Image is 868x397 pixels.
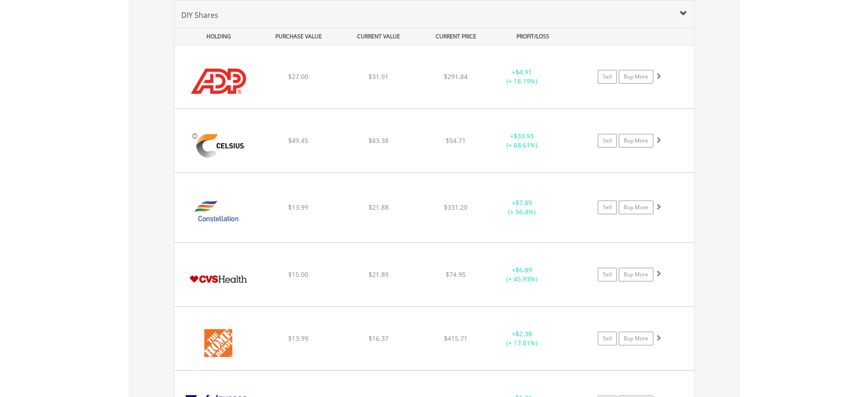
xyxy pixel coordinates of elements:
[446,270,466,279] span: $74.95
[444,334,468,343] span: $415.71
[175,28,258,45] div: HOLDING
[598,134,617,148] a: Sell
[368,72,389,81] span: $31.91
[419,28,492,45] div: CURRENT PRICE
[598,268,617,281] a: Sell
[619,134,653,148] a: Buy More
[288,72,308,81] span: $27.00
[488,132,557,150] div: + (+ 68.61%)
[260,28,338,45] div: PURCHASE VALUE
[288,270,308,279] span: $15.00
[619,268,653,281] a: Buy More
[179,185,258,239] img: EQU.US.CEG.png
[488,265,557,284] div: + (+ 45.93%)
[288,203,308,212] span: $13.99
[368,136,389,145] span: $83.38
[516,68,532,76] span: $4.91
[288,136,308,145] span: $49.45
[514,132,534,140] span: $33.93
[598,70,617,84] a: Sell
[340,28,418,45] div: CURRENT VALUE
[179,318,258,368] img: EQU.US.HD.png
[368,203,389,212] span: $21.88
[181,10,218,20] span: DIY Shares
[288,334,308,343] span: $13.99
[494,28,572,45] div: PROFIT/LOSS
[488,68,557,86] div: + (+ 18.19%)
[179,121,258,170] img: EQU.US.CELH.png
[619,332,653,345] a: Buy More
[444,72,468,81] span: $291.84
[488,198,557,217] div: + (+ 56.4%)
[598,201,617,214] a: Sell
[619,70,653,84] a: Buy More
[179,57,258,106] img: EQU.US.ADP.png
[368,270,389,279] span: $21.89
[619,201,653,214] a: Buy More
[179,254,258,304] img: EQU.US.CVS.png
[368,334,389,343] span: $16.37
[446,136,466,145] span: $54.71
[516,329,532,338] span: $2.38
[444,203,468,212] span: $331.20
[488,329,557,348] div: + (+ 17.01%)
[516,265,532,274] span: $6.89
[516,198,532,207] span: $7.89
[598,332,617,345] a: Sell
